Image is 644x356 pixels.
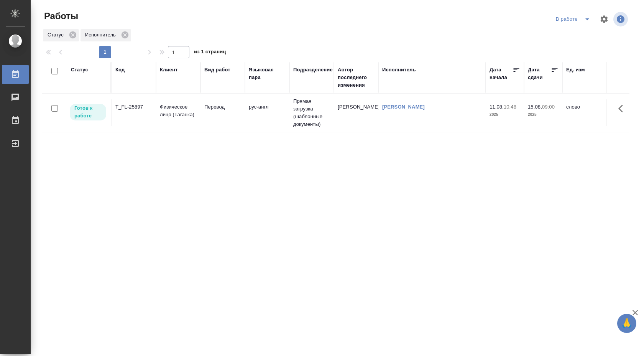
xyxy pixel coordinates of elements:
[595,10,613,28] span: Настроить таблицу
[249,66,286,81] div: Языковая пара
[289,94,334,132] td: Прямая загрузка (шаблонные документы)
[80,29,131,41] div: Исполнитель
[504,104,516,110] p: 10:48
[43,29,79,41] div: Статус
[160,66,177,74] div: Клиент
[528,104,542,110] p: 15.08,
[160,103,197,119] p: Физическое лицо (Таганка)
[542,104,555,110] p: 09:00
[71,66,88,74] div: Статус
[617,314,636,333] button: 🙏
[566,66,585,74] div: Ед. изм
[74,104,102,120] p: Готов к работе
[490,111,520,119] p: 2025
[293,66,333,74] div: Подразделение
[204,66,230,74] div: Вид работ
[338,66,375,89] div: Автор последнего изменения
[204,103,241,111] p: Перевод
[382,66,416,74] div: Исполнитель
[614,99,632,118] button: Здесь прячутся важные кнопки
[382,104,425,110] a: [PERSON_NAME]
[245,99,289,126] td: рус-англ
[115,103,152,111] div: T_FL-25897
[528,66,551,81] div: Дата сдачи
[490,104,504,110] p: 11.08,
[554,13,595,25] div: split button
[620,315,633,331] span: 🙏
[42,10,78,22] span: Работы
[334,99,378,126] td: [PERSON_NAME]
[490,66,513,81] div: Дата начала
[115,66,125,74] div: Код
[562,99,607,126] td: слово
[48,31,66,39] p: Статус
[613,12,629,26] span: Посмотреть информацию
[194,47,226,58] span: из 1 страниц
[85,31,118,39] p: Исполнитель
[528,111,559,119] p: 2025
[69,103,107,121] div: Исполнитель может приступить к работе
